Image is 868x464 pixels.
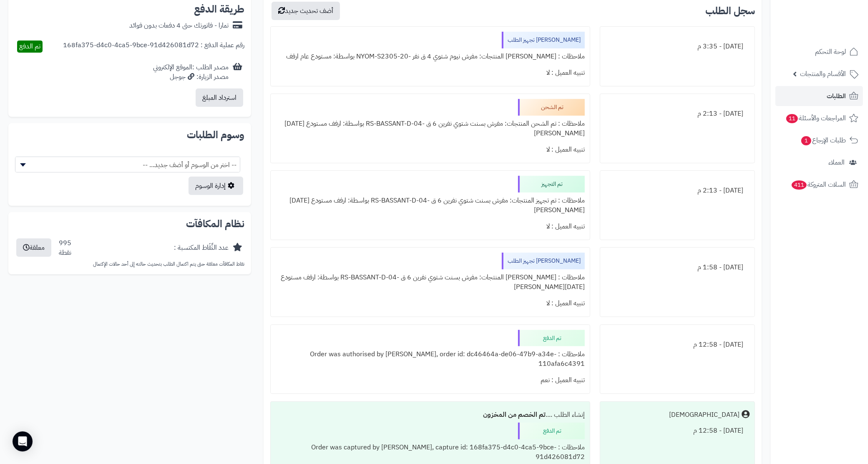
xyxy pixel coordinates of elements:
div: تنبيه العميل : لا [276,218,585,235]
div: مصدر الطلب :الموقع الإلكتروني [153,63,229,82]
button: استرداد المبلغ [196,89,243,107]
img: logo-2.png [811,22,860,40]
div: تنبيه العميل : نعم [276,372,585,388]
span: طلبات الإرجاع [800,134,846,146]
a: العملاء [775,152,863,172]
div: تمارا - فاتورتك حتى 4 دفعات بدون فوائد [129,21,229,30]
span: الطلبات [827,90,846,102]
span: لوحة التحكم [815,46,846,58]
div: [PERSON_NAME] تجهيز الطلب [502,32,585,48]
div: عدد النِّقَاط المكتسبة : [174,243,229,253]
div: نقطة [59,248,71,258]
div: [DATE] - 12:58 م [605,423,750,439]
span: -- اختر من الوسوم أو أضف جديد... -- [15,157,240,173]
div: 995 [59,238,71,258]
div: [PERSON_NAME] تجهيز الطلب [502,253,585,269]
span: تم الدفع [19,41,40,51]
h2: وسوم الطلبات [15,130,244,140]
div: [DATE] - 12:58 م [605,337,750,353]
p: نقاط المكافآت معلقة حتى يتم اكتمال الطلب بتحديث حالته إلى أحد حالات الإكتمال [15,261,244,268]
div: تم التجهيز [518,176,585,193]
span: الأقسام والمنتجات [800,68,846,80]
div: إنشاء الطلب .... [276,407,585,423]
span: 11 [786,114,798,123]
div: تم الدفع [518,423,585,439]
span: -- اختر من الوسوم أو أضف جديد... -- [15,157,240,172]
div: تم الشحن [518,99,585,116]
div: ملاحظات : [PERSON_NAME] المنتجات: مفرش نيوم شتوي 4 ق نفر -NYOM-S2305-20 بواسطة: مستودع عام ارفف [276,48,585,65]
span: 1 [801,136,811,145]
a: لوحة التحكم [775,42,863,62]
div: رقم عملية الدفع : 168fa375-d4c0-4ca5-9bce-91d426081d72 [63,41,244,53]
span: 411 [792,180,807,190]
a: الطلبات [775,86,863,106]
button: أضف تحديث جديد [272,2,340,20]
div: ملاحظات : تم الشحن المنتجات: مفرش بسنت شتوي نفرين 6 ق -RS-BASSANT-D-04 بواسطة: ارفف مستودع [DATE]... [276,116,585,142]
b: تم الخصم من المخزون [483,410,546,420]
div: تنبيه العميل : لا [276,295,585,312]
div: تنبيه العميل : لا [276,65,585,81]
div: Open Intercom Messenger [13,431,33,451]
div: تنبيه العميل : لا [276,142,585,158]
div: ملاحظات : Order was authorised by [PERSON_NAME], order id: dc46464a-de06-47b9-a34e-110afa6c4391 [276,346,585,372]
span: العملاء [828,157,845,168]
a: المراجعات والأسئلة11 [775,108,863,128]
div: [DATE] - 2:13 م [605,183,750,199]
div: ملاحظات : [PERSON_NAME] المنتجات: مفرش بسنت شتوي نفرين 6 ق -RS-BASSANT-D-04 بواسطة: ارفف مستودع [... [276,269,585,295]
h2: نظام المكافآت [15,219,244,229]
h3: سجل الطلب [705,6,755,16]
a: طلبات الإرجاع1 [775,130,863,150]
div: مصدر الزيارة: جوجل [153,72,229,82]
h2: طريقة الدفع [194,4,244,14]
a: السلات المتروكة411 [775,175,863,195]
button: معلقة [16,238,51,257]
div: ملاحظات : تم تجهيز المنتجات: مفرش بسنت شتوي نفرين 6 ق -RS-BASSANT-D-04 بواسطة: ارفف مستودع [DATE]... [276,193,585,218]
div: [DATE] - 2:13 م [605,106,750,122]
div: [DATE] - 3:35 م [605,38,750,55]
a: إدارة الوسوم [189,177,243,195]
div: [DEMOGRAPHIC_DATA] [669,410,740,420]
span: السلات المتروكة [791,179,846,190]
div: تم الدفع [518,330,585,347]
div: [DATE] - 1:58 م [605,259,750,276]
span: المراجعات والأسئلة [785,112,846,124]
